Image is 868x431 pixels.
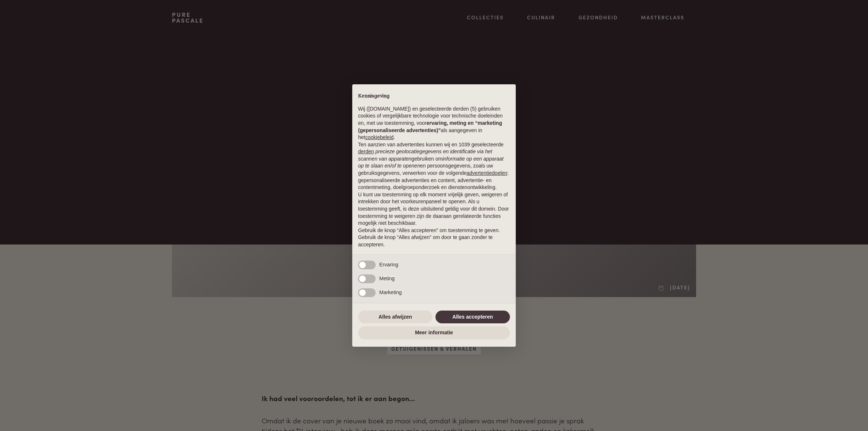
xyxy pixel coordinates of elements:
button: Alles afwijzen [358,311,433,324]
p: Ten aanzien van advertenties kunnen wij en 1039 geselecteerde gebruiken om en persoonsgegevens, z... [358,141,510,191]
p: Gebruik de knop “Alles accepteren” om toestemming te geven. Gebruik de knop “Alles afwijzen” om d... [358,227,510,249]
p: Wij ([DOMAIN_NAME]) en geselecteerde derden (5) gebruiken cookies of vergelijkbare technologie vo... [358,105,510,141]
h2: Kennisgeving [358,93,510,100]
button: derden [358,148,374,155]
span: Ervaring [379,262,398,268]
button: Alles accepteren [435,311,510,324]
em: precieze geolocatiegegevens en identificatie via het scannen van apparaten [358,149,492,162]
p: U kunt uw toestemming op elk moment vrijelijk geven, weigeren of intrekken door het voorkeurenpan... [358,191,510,227]
strong: ervaring, meting en “marketing (gepersonaliseerde advertenties)” [358,120,502,133]
a: cookiebeleid [365,134,393,140]
button: advertentiedoelen [466,170,507,177]
span: Marketing [379,289,402,295]
span: Meting [379,276,395,281]
button: Meer informatie [358,326,510,339]
em: informatie op een apparaat op te slaan en/of te openen [358,156,504,169]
